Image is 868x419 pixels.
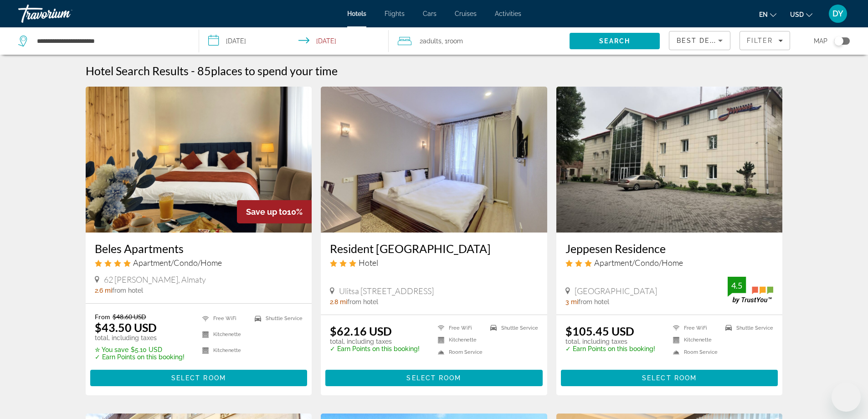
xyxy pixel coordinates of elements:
[790,8,812,21] button: Change currency
[199,27,389,55] button: Select check in and out date
[565,345,655,352] p: ✓ Earn Points on this booking!
[389,27,570,55] button: Travelers: 2 adults, 0 children
[113,313,146,321] del: $48.60 USD
[814,35,827,47] span: Map
[385,10,405,17] a: Flights
[677,37,724,44] span: Best Deals
[442,35,463,47] span: , 1
[330,345,420,352] p: ✓ Earn Points on this booking!
[447,37,463,45] span: Room
[486,324,538,332] li: Shuttle Service
[330,324,392,338] ins: $62.16 USD
[561,372,778,382] a: Select Room
[433,336,486,344] li: Kitchenette
[642,374,697,382] span: Select Room
[495,10,521,17] a: Activities
[321,87,547,233] img: Resident Hotel Almaty
[599,37,630,45] span: Search
[250,313,303,324] li: Shuttle Service
[330,298,347,305] span: 2.8 mi
[565,324,634,338] ins: $105.45 USD
[191,64,195,78] span: -
[740,31,790,50] button: Filters
[433,348,486,356] li: Room Service
[565,258,774,268] div: 3 star Apartment
[747,37,773,44] span: Filter
[721,324,773,332] li: Shuttle Service
[104,274,206,285] span: 62 [PERSON_NAME], Almaty
[420,35,442,47] span: 2
[133,258,222,268] span: Apartment/Condo/Home
[565,338,655,345] p: total, including taxes
[95,353,185,361] p: ✓ Earn Points on this booking!
[325,372,543,382] a: Select Room
[575,286,657,296] span: [GEOGRAPHIC_DATA]
[95,258,303,268] div: 4 star Apartment
[330,338,420,345] p: total, including taxes
[578,298,609,305] span: from hotel
[406,374,461,382] span: Select Room
[759,11,768,18] span: en
[561,370,778,386] button: Select Room
[455,10,477,17] a: Cruises
[330,258,538,268] div: 3 star Hotel
[570,33,660,49] button: Search
[594,258,683,268] span: Apartment/Condo/Home
[759,8,776,21] button: Change language
[86,87,312,233] img: Beles Apartments
[565,298,578,305] span: 3 mi
[246,207,287,217] span: Save up to
[668,336,721,344] li: Kitchenette
[95,313,110,321] span: From
[728,280,746,291] div: 4.5
[330,242,538,255] a: Resident [GEOGRAPHIC_DATA]
[668,348,721,356] li: Room Service
[197,64,338,78] h2: 85
[556,87,783,233] img: Jeppesen Residence
[198,313,250,324] li: Free WiFi
[668,324,721,332] li: Free WiFi
[90,372,308,382] a: Select Room
[359,258,378,268] span: Hotel
[325,370,543,386] button: Select Room
[112,287,143,294] span: from hotel
[18,2,109,26] a: Travorium
[95,334,185,341] p: total, including taxes
[339,286,434,296] span: Ulitsa [STREET_ADDRESS]
[171,374,226,382] span: Select Room
[95,321,157,334] ins: $43.50 USD
[36,34,185,48] input: Search hotel destination
[95,346,128,353] span: ✮ You save
[423,37,442,45] span: Adults
[423,10,437,17] a: Cars
[347,10,366,17] a: Hotels
[95,287,112,294] span: 2.6 mi
[832,9,843,18] span: DY
[198,345,250,356] li: Kitchenette
[728,277,773,304] img: TrustYou guest rating badge
[790,11,804,18] span: USD
[86,64,189,78] h1: Hotel Search Results
[677,35,723,46] mat-select: Sort by
[826,4,850,23] button: User Menu
[433,324,486,332] li: Free WiFi
[95,346,185,353] p: $5.10 USD
[90,370,308,386] button: Select Room
[827,37,850,45] button: Toggle map
[347,298,378,305] span: from hotel
[832,383,861,412] iframe: Кнопка запуска окна обмена сообщениями
[198,329,250,340] li: Kitchenette
[211,64,338,78] span: places to spend your time
[95,242,303,255] h3: Beles Apartments
[565,242,774,255] a: Jeppesen Residence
